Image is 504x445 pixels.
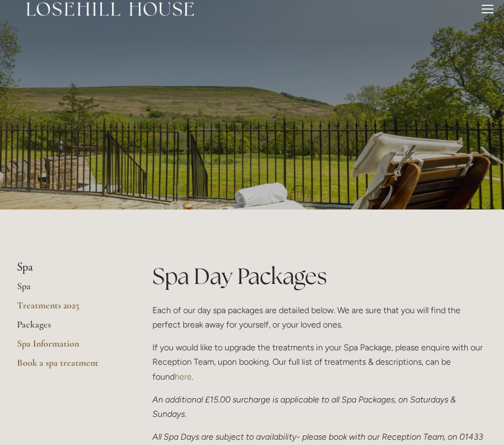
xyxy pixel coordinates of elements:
a: here [175,372,192,382]
p: Each of our day spa packages are detailed below. We are sure that you will find the perfect break... [152,303,487,332]
a: Treatments 2025 [17,299,118,318]
a: Packages [17,318,118,338]
a: Spa Information [17,338,118,357]
img: Losehill House [27,2,194,16]
p: If you would like to upgrade the treatments in your Spa Package, please enquire with our Receptio... [152,340,487,384]
em: An additional £15.00 surcharge is applicable to all Spa Packages, on Saturdays & Sundays. [152,394,458,419]
li: Spa [17,261,118,274]
a: Spa [17,280,118,299]
h1: Spa Day Packages [152,261,487,292]
a: Book a spa treatment [17,357,118,376]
